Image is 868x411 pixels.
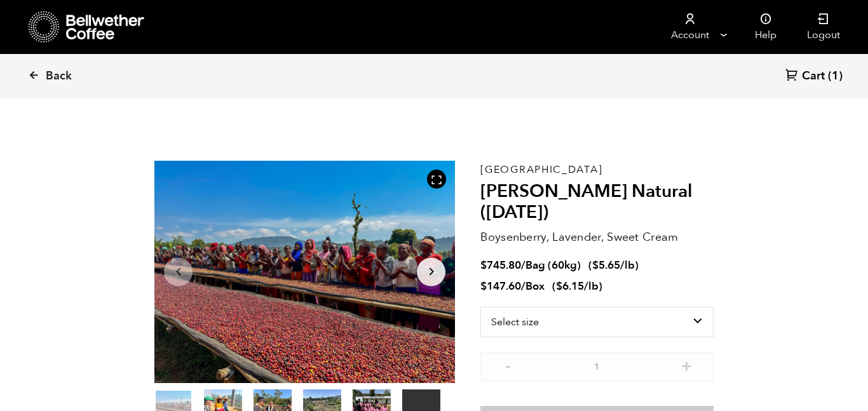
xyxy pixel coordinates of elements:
span: $ [480,258,487,273]
span: /lb [620,258,635,273]
span: / [521,279,526,293]
span: ( ) [552,279,602,293]
span: / [521,258,526,273]
a: Cart (1) [785,68,843,85]
bdi: 147.60 [480,279,521,293]
span: /lb [584,279,599,293]
bdi: 6.15 [556,279,584,293]
span: Cart [802,69,825,84]
span: (1) [828,69,843,84]
button: + [679,359,695,372]
span: ( ) [588,258,639,273]
bdi: 745.80 [480,258,521,273]
span: Back [46,69,72,84]
span: Bag (60kg) [526,258,581,273]
span: $ [480,279,487,293]
bdi: 5.65 [592,258,620,273]
p: Boysenberry, Lavender, Sweet Cream [480,229,714,246]
button: - [499,359,515,372]
span: $ [592,258,599,273]
span: Box [526,279,545,293]
span: $ [556,279,562,293]
h2: [PERSON_NAME] Natural ([DATE]) [480,181,714,224]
